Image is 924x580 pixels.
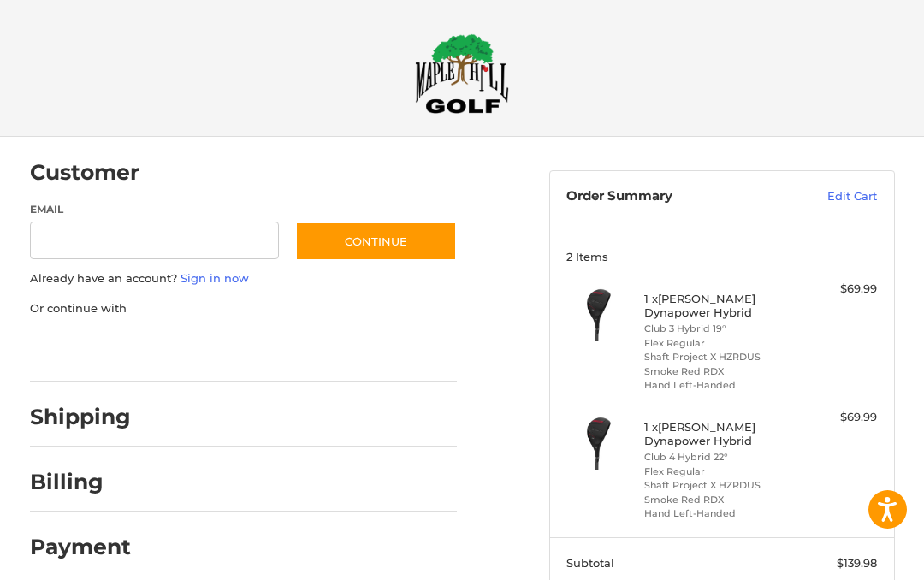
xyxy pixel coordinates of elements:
[566,188,778,205] h3: Order Summary
[644,378,796,393] li: Hand Left-Handed
[644,506,796,521] li: Hand Left-Handed
[799,281,877,298] div: $69.99
[644,450,796,465] li: Club 4 Hybrid 22°
[30,534,131,560] h2: Payment
[169,334,298,364] iframe: PayPal-paylater
[644,465,796,479] li: Flex Regular
[181,271,249,285] a: Sign in now
[566,250,877,263] h3: 2 Items
[644,420,796,448] h4: 1 x [PERSON_NAME] Dynapower Hybrid
[644,478,796,506] li: Shaft Project X HZRDUS Smoke Red RDX
[30,159,139,186] h2: Customer
[30,270,457,287] p: Already have an account?
[295,222,457,261] button: Continue
[778,188,877,205] a: Edit Cart
[415,33,509,114] img: Maple Hill Golf
[30,202,279,217] label: Email
[644,322,796,336] li: Club 3 Hybrid 19°
[644,336,796,351] li: Flex Regular
[30,469,130,495] h2: Billing
[644,292,796,320] h4: 1 x [PERSON_NAME] Dynapower Hybrid
[30,300,457,317] p: Or continue with
[24,334,152,364] iframe: PayPal-paypal
[799,409,877,426] div: $69.99
[30,404,131,430] h2: Shipping
[644,350,796,378] li: Shaft Project X HZRDUS Smoke Red RDX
